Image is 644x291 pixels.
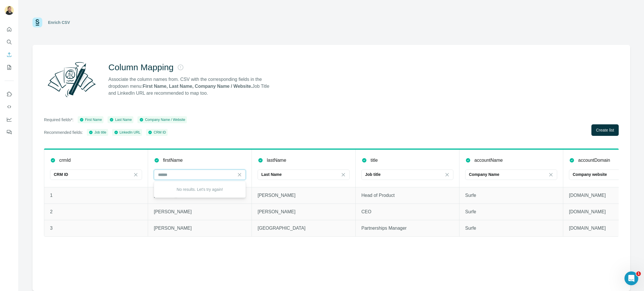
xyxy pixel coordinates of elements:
div: Enrich CSV [48,20,70,25]
p: accountDomain [578,157,610,164]
p: Associate the column names from. CSV with the corresponding fields in the dropdown menu: Job Titl... [108,76,275,97]
img: Surfe Illustration - Column Mapping [44,59,99,100]
div: First Name [79,117,102,122]
button: Feedback [5,127,14,137]
button: Dashboard [5,114,14,125]
button: Quick start [5,24,14,35]
p: Company Name [469,172,499,177]
div: Job title [89,130,106,135]
p: Surfe [465,192,557,199]
button: Enrich CSV [5,50,14,60]
p: lastName [267,157,286,164]
button: Create list [591,124,619,136]
p: 1 [50,192,142,199]
h2: Column Mapping [108,62,174,73]
button: Search [5,37,14,47]
p: [GEOGRAPHIC_DATA] [258,225,350,232]
p: [PERSON_NAME] [154,225,246,232]
iframe: Intercom live chat [624,271,638,285]
p: Surfe [465,225,557,232]
div: LinkedIn URL [114,130,141,135]
p: accountName [474,157,503,164]
p: crmId [59,157,71,164]
p: Head of Product [361,192,453,199]
p: Job title [365,172,381,177]
p: CEO [361,208,453,215]
p: Required fields*: [44,117,74,123]
p: Recommended fields: [44,130,83,135]
p: No results. Let's try again! [177,187,223,192]
strong: First Name, Last Name, Company Name / Website. [143,84,252,89]
p: [PERSON_NAME] [258,208,350,215]
button: Use Surfe API [5,102,14,112]
p: title [371,157,378,164]
p: [PERSON_NAME] [258,192,350,199]
p: 3 [50,225,142,232]
div: Company Name / Website [139,117,185,122]
span: Create list [596,127,614,133]
p: [PERSON_NAME] [154,208,246,215]
span: 1 [636,271,641,276]
img: Avatar [5,6,14,15]
div: CRM ID [148,130,166,135]
p: Surfe [465,208,557,215]
button: My lists [5,62,14,73]
p: Last Name [261,172,282,177]
button: Use Surfe on LinkedIn [5,89,14,99]
p: Partnerships Manager [361,225,453,232]
img: Surfe Logo [32,18,42,27]
p: firstName [163,157,183,164]
p: Company website [573,172,607,177]
div: Last Name [109,117,132,122]
p: CRM ID [54,172,68,177]
p: 2 [50,208,142,215]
